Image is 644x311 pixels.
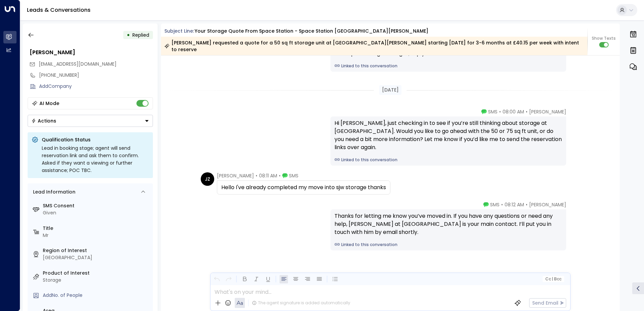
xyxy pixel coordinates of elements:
[256,172,257,179] span: •
[501,201,503,208] span: •
[490,201,500,208] span: SMS
[289,172,298,179] span: SMS
[132,32,149,38] span: Replied
[30,48,153,57] div: [PERSON_NAME]
[42,136,149,143] p: Qualification Status
[569,201,582,215] div: OP
[27,6,91,14] a: Leads & Conversations
[334,212,562,236] div: Thanks for letting me know you’ve moved in. If you have any questions or need any help, [PERSON_N...
[43,202,150,209] label: SMS Consent
[505,201,524,208] span: 08:12 AM
[529,108,566,115] span: [PERSON_NAME]
[28,115,153,127] div: Button group with a nested menu
[217,172,254,179] span: [PERSON_NAME]
[43,225,150,232] label: Title
[592,35,616,41] span: Show Texts
[127,29,130,41] div: •
[195,28,428,35] div: Your storage quote from Space Station - Space Station [GEOGRAPHIC_DATA][PERSON_NAME]
[379,85,401,95] div: [DATE]
[252,300,350,306] div: The agent signature is added automatically
[529,201,566,208] span: [PERSON_NAME]
[31,188,75,196] div: Lead Information
[334,242,562,248] a: Linked to this conversation
[526,108,527,115] span: •
[259,172,277,179] span: 08:11 AM
[39,61,117,68] span: jetmirr@hotmail.co.uk
[43,277,150,284] div: Storage
[43,270,150,277] label: Product of Interest
[545,277,561,281] span: Cc Bcc
[43,247,150,254] label: Region of Interest
[542,276,564,282] button: Cc|Bcc
[334,119,562,151] div: Hi [PERSON_NAME], just checking in to see if you’re still thinking about storage at [GEOGRAPHIC_D...
[31,118,56,124] div: Actions
[43,232,150,239] div: Mr
[224,275,233,283] button: Redo
[43,209,150,216] div: Given
[334,157,562,163] a: Linked to this conversation
[503,108,524,115] span: 08:00 AM
[221,183,386,192] div: Hello I've already completed my move into sjw storage thanks
[213,275,221,283] button: Undo
[499,108,501,115] span: •
[526,201,527,208] span: •
[552,277,553,281] span: |
[39,100,59,107] div: AI Mode
[569,108,582,122] div: OP
[164,28,194,34] span: Subject Line:
[39,61,117,67] span: [EMAIL_ADDRESS][DOMAIN_NAME]
[279,172,281,179] span: •
[42,144,149,174] div: Lead in booking stage; agent will send reservation link and ask them to confirm. Asked if they wa...
[28,115,153,127] button: Actions
[43,254,150,261] div: [GEOGRAPHIC_DATA]
[334,63,562,69] a: Linked to this conversation
[488,108,497,115] span: SMS
[201,172,214,186] div: JZ
[164,39,584,53] div: [PERSON_NAME] requested a quote for a 50 sq ft storage unit at [GEOGRAPHIC_DATA][PERSON_NAME] sta...
[43,292,150,299] div: AddNo. of People
[39,83,153,90] div: AddCompany
[39,72,153,79] div: [PHONE_NUMBER]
